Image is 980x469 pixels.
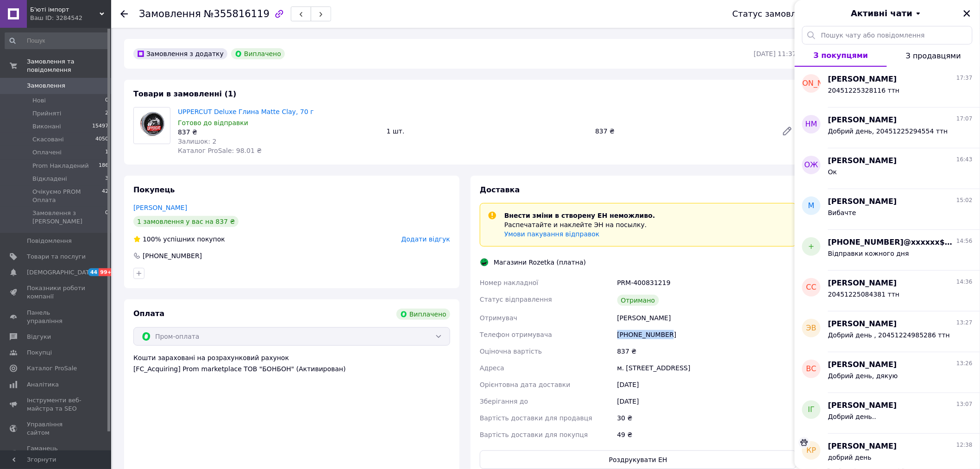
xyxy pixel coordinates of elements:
span: Вартість доставки для покупця [480,431,588,438]
span: Залишок: 2 [178,138,217,145]
button: З продавцями [887,44,980,67]
span: 13:27 [956,319,973,327]
button: НМ[PERSON_NAME]17:07Добрий день, 20451225294554 ттн [795,108,980,148]
span: 44 [88,268,99,276]
span: 0 [105,209,108,226]
span: Відкладені [32,175,67,183]
span: ВС [806,364,817,374]
span: Орієнтовна дата доставки [480,381,571,388]
span: [PERSON_NAME] [828,196,897,207]
span: Додати відгук [402,235,450,243]
span: + [808,241,814,252]
span: Статус відправлення [480,296,552,303]
span: Гаманець компанії [27,444,86,461]
span: Добрий день.. [828,413,876,420]
span: [PHONE_NUMBER]@xxxxxx$.com [828,237,955,248]
span: Добрий день, 20451225294554 ттн [828,127,948,135]
button: З покупцями [795,44,887,67]
span: [PERSON_NAME] [828,319,897,330]
span: Аналітика [27,380,59,389]
span: Номер накладної [480,279,539,286]
span: Замовлення [139,8,201,19]
div: 49 ₴ [616,426,798,443]
input: Пошук чату або повідомлення [802,26,973,44]
div: 837 ₴ [591,125,774,138]
span: Замовлення [27,82,65,90]
span: Оплачені [32,148,62,157]
span: 13:07 [956,400,973,408]
span: Ок [828,168,837,176]
span: [PERSON_NAME] [828,400,897,411]
span: Адреса [480,364,504,372]
span: Відправки кожного дня [828,250,909,257]
span: 1 [105,148,108,157]
span: 16:43 [956,156,973,164]
span: 13:26 [956,360,973,368]
span: Інструменти веб-майстра та SEO [27,396,86,413]
button: Активні чати [821,7,954,19]
span: [PERSON_NAME] [828,278,897,289]
span: Активні чати [851,7,912,19]
span: 14:56 [956,237,973,245]
span: 2 [105,109,108,118]
div: [PHONE_NUMBER] [142,251,203,260]
input: Пошук [5,32,109,49]
span: [PERSON_NAME] [828,156,897,166]
time: [DATE] 11:37 [754,50,797,57]
span: 15:02 [956,196,973,204]
a: Редагувати [778,122,797,140]
button: [PERSON_NAME][PERSON_NAME]17:3720451225328116 ттн [795,67,980,108]
span: Доставка [480,185,520,194]
div: [DATE] [616,376,798,393]
div: Отримано [617,295,659,306]
span: 12:38 [956,441,973,449]
span: Оціночна вартість [480,348,542,355]
button: ОЖ[PERSON_NAME]16:43Ок [795,148,980,189]
span: Панель управління [27,309,86,325]
span: СС [806,282,817,293]
span: ОЖ [804,160,818,171]
div: 30 ₴ [616,410,798,426]
span: Готово до відправки [178,119,248,127]
div: Статус замовлення [732,9,817,19]
span: [PERSON_NAME] [828,115,897,126]
span: ІГ [808,405,815,415]
div: Повернутися назад [120,9,128,19]
span: Повідомлення [27,237,72,245]
a: [PERSON_NAME] [133,204,187,211]
span: Prom Накладений [32,162,89,170]
span: 17:37 [956,74,973,82]
span: Нові [32,96,46,105]
span: Покупець [133,185,175,194]
span: Очікуємо PROM Оплата [32,188,102,204]
div: PRM-400831219 [616,274,798,291]
span: [PERSON_NAME] [828,360,897,370]
span: 42 [102,188,108,204]
a: Умови пакування відправок [504,230,600,238]
button: Закрити [961,8,973,19]
button: ЭВ[PERSON_NAME]13:27Добрий день , 20451224985286 ттн [795,311,980,352]
a: UPPERCUT Deluxe Глина Matte Clay, 70 г [178,108,314,115]
div: успішних покупок [133,234,225,244]
span: №355816119 [204,8,270,19]
span: Вибачте [828,209,856,216]
span: 100% [143,235,161,243]
span: 99+ [99,268,114,276]
span: 186 [99,162,108,170]
span: Телефон отримувача [480,331,552,338]
span: Замовлення з [PERSON_NAME] [32,209,105,226]
div: [FC_Acquiring] Prom marketplace ТОВ "БОНБОН" (Активирован) [133,364,450,374]
button: ВС[PERSON_NAME]13:26Добрий день, дякую [795,352,980,393]
span: Б'юті імпорт [30,6,100,14]
span: З покупцями [814,51,868,60]
span: [PERSON_NAME] [828,441,897,452]
span: М [808,201,815,211]
span: Внести зміни в створену ЕН неможливо. [504,212,655,219]
button: +[PHONE_NUMBER]@xxxxxx$.com14:56Відправки кожного дня [795,230,980,271]
div: м. [STREET_ADDRESS] [616,360,798,376]
img: UPPERCUT Deluxe Глина Matte Clay, 70 г [134,111,170,140]
span: Виконані [32,122,61,131]
span: 14:36 [956,278,973,286]
span: Отримувач [480,314,517,322]
span: 17:07 [956,115,973,123]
